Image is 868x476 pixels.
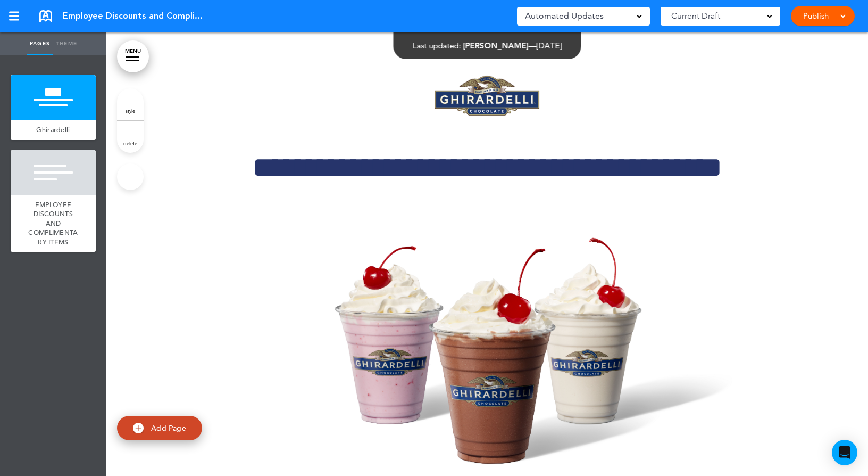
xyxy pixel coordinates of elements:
div: Open Intercom Messenger [832,440,857,465]
div: — [413,42,562,50]
span: Ghirardelli [36,125,70,134]
span: Automated Updates [525,9,604,23]
a: MENU [117,40,149,72]
span: Employee Discounts and Complimentary Items [63,10,206,22]
span: Last updated: [413,40,461,51]
span: delete [123,140,137,146]
span: [PERSON_NAME] [463,40,529,51]
a: style [117,88,144,120]
span: [DATE] [537,40,562,51]
span: Current Draft [671,9,720,23]
span: EMPLOYEE DISCOUNTS AND COMPLIMENTARY ITEMS [28,200,78,247]
img: 1666922788838.png [430,72,544,121]
a: Pages [27,32,53,55]
a: Publish [799,6,832,26]
a: EMPLOYEE DISCOUNTS AND COMPLIMENTARY ITEMS [11,195,96,252]
a: delete [117,121,144,153]
img: add.svg [133,423,144,433]
a: Ghirardelli [11,120,96,140]
a: Add Page [117,416,202,441]
a: Theme [53,32,80,55]
span: Add Page [151,423,186,433]
span: style [126,108,135,114]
